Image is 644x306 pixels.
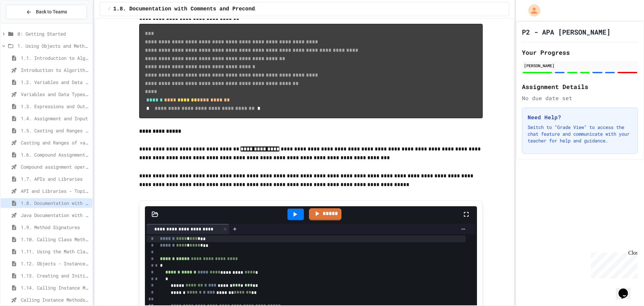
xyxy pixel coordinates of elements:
div: My Account [521,3,542,18]
span: API and Libraries - Topic 1.7 [21,187,90,194]
h3: Need Help? [528,113,632,121]
div: Chat with us now!Close [3,3,46,43]
span: 1.4. Assignment and Input [21,115,90,122]
span: Java Documentation with Comments - Topic 1.8 [21,212,90,219]
button: Back to Teams [6,5,87,19]
span: 1.12. Objects - Instances of Classes [21,260,90,267]
iframe: chat widget [588,250,637,278]
span: 1.10. Calling Class Methods [21,236,90,243]
h2: Your Progress [522,48,638,57]
span: 1.13. Creating and Initializing Objects: Constructors [21,272,90,279]
p: Switch to "Grade View" to access the chat feature and communicate with your teacher for help and ... [528,124,632,144]
span: 0: Getting Started [17,30,90,37]
div: No due date set [522,94,638,102]
span: / [108,6,110,12]
iframe: chat widget [616,279,637,299]
span: Introduction to Algorithms, Programming, and Compilers [21,67,90,74]
span: 1.8. Documentation with Comments and Preconditions [113,5,274,13]
h2: Assignment Details [522,82,638,91]
span: 1.5. Casting and Ranges of Values [21,127,90,134]
span: 1.14. Calling Instance Methods [21,284,90,291]
span: Variables and Data Types - Quiz [21,91,90,98]
span: Compound assignment operators - Quiz [21,163,90,170]
span: 1.2. Variables and Data Types [21,79,90,86]
span: Casting and Ranges of variables - Quiz [21,139,90,146]
span: 1.9. Method Signatures [21,224,90,231]
span: Back to Teams [36,8,67,15]
div: [PERSON_NAME] [524,62,636,69]
span: 1.11. Using the Math Class [21,248,90,255]
span: 1. Using Objects and Methods [17,42,90,49]
span: 1.8. Documentation with Comments and Preconditions [21,200,90,207]
span: 1.6. Compound Assignment Operators [21,151,90,158]
span: 1.3. Expressions and Output [New] [21,103,90,110]
span: 1.1. Introduction to Algorithms, Programming, and Compilers [21,54,90,61]
h1: P2 - APA [PERSON_NAME] [522,27,610,37]
span: 1.7. APIs and Libraries [21,175,90,182]
span: Calling Instance Methods - Topic 1.14 [21,296,90,303]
